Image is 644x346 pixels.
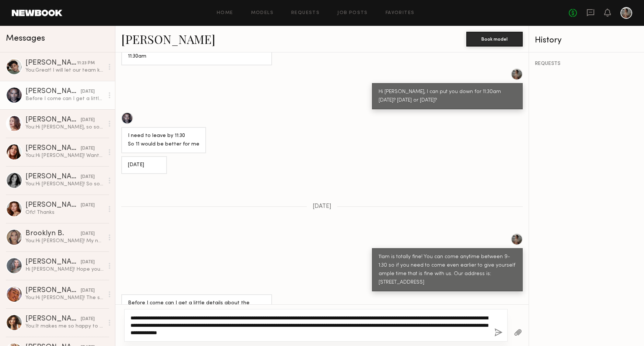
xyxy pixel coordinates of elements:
div: [PERSON_NAME] [25,59,77,67]
div: [PERSON_NAME] [25,173,81,181]
div: [DATE] [81,88,95,95]
div: You: Hi [PERSON_NAME]! So sorry for my delayed response! Unfortunately we need a true plus size m... [25,181,104,188]
div: Hi [PERSON_NAME], I can put you down for 11:30am [DATE]? [DATE] or [DATE]? [379,88,516,105]
div: [PERSON_NAME] [25,88,81,95]
div: [DATE] [81,174,95,181]
div: [DATE] [81,117,95,124]
div: [PERSON_NAME] [25,145,81,152]
div: Before I come can I get a little details about the shoot? Dates Rate Brand [25,95,104,102]
a: Requests [291,11,320,16]
div: REQUESTS [535,61,638,66]
div: Hi [PERSON_NAME]! Hope you are having a nice day. I posted the review and wanted to let you know ... [25,266,104,273]
div: You: Hi [PERSON_NAME]! My name is [PERSON_NAME] and I am a creative director / producer for photo... [25,237,104,244]
div: I need to leave by 11:30 So 11 would be better for me [128,132,199,149]
div: [PERSON_NAME] [25,287,81,294]
a: Job Posts [337,11,368,16]
div: History [535,36,638,45]
div: You: Hi [PERSON_NAME]! Wanted to follow up with you regarding our casting call! Please let us kno... [25,152,104,159]
div: You: Hi [PERSON_NAME], so sorry for my delayed response. The address is [STREET_ADDRESS] [25,124,104,131]
div: [PERSON_NAME] [25,258,81,266]
a: Home [217,11,233,16]
a: Book model [466,35,523,42]
a: Models [251,11,274,16]
div: [PERSON_NAME] [25,202,81,209]
span: [DATE] [313,203,331,210]
div: Ofc! Thanks [25,209,104,216]
div: [PERSON_NAME] [25,116,81,124]
div: [DATE] [81,230,95,237]
div: [DATE] [81,202,95,209]
span: Messages [6,34,45,43]
div: [PERSON_NAME] [25,315,81,323]
div: You: It makes me so happy to hear that you enjoyed working together! Let me know when you decide ... [25,323,104,330]
div: Brooklyn B. [25,230,81,237]
div: You: Great! I will let our team know. :) [25,67,104,74]
div: [DATE] [81,259,95,266]
a: Favorites [386,11,415,16]
div: [DATE] [81,145,95,152]
div: You: Hi [PERSON_NAME]! The shoot we reached out to you for has already been completed. Thank you ... [25,294,104,301]
div: 11:23 PM [77,60,95,67]
div: [DATE] [128,161,160,169]
a: [PERSON_NAME] [121,31,215,47]
button: Book model [466,32,523,47]
div: [DATE] [81,316,95,323]
div: 11am is totally fine! You can come anytime between 9-1:30 so if you need to come even earlier to ... [379,253,516,287]
div: [DATE] [81,287,95,294]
